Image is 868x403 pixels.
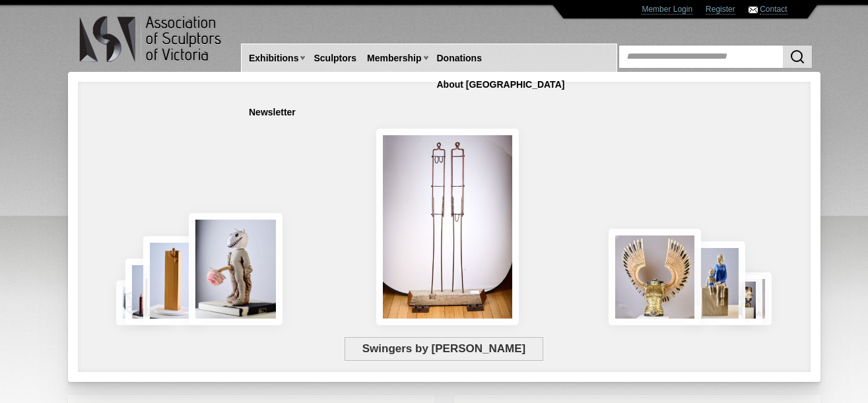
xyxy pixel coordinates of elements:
img: Search [789,49,805,65]
img: Contact ASV [749,7,758,13]
img: Swingers [376,129,519,325]
a: About [GEOGRAPHIC_DATA] [432,73,570,97]
a: Exhibitions [244,46,304,71]
span: Swingers by [PERSON_NAME] [345,337,543,361]
a: Donations [432,46,487,71]
a: Sculptors [308,46,362,71]
img: Waiting together for the Home coming [685,241,745,325]
img: The journey gone and the journey to come [737,272,772,325]
a: Newsletter [244,100,301,125]
a: Membership [362,46,426,71]
img: logo.png [79,13,224,65]
a: Register [706,5,735,15]
a: Member Login [642,5,692,15]
img: Let There Be Light [189,213,283,325]
a: Contact [760,5,787,15]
